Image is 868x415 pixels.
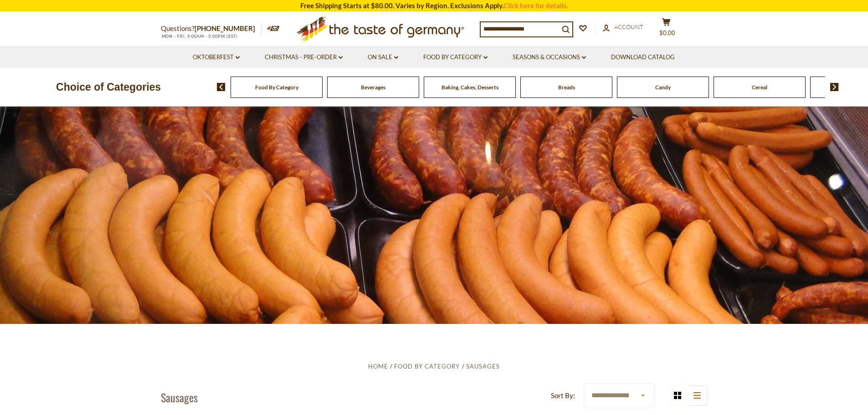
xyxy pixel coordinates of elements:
a: [PHONE_NUMBER] [195,24,255,32]
a: Seasons & Occasions [513,52,586,62]
label: Sort By: [551,390,575,401]
a: Oktoberfest [193,52,240,62]
button: $0.00 [653,18,680,41]
a: Food By Category [255,84,298,91]
a: On Sale [368,52,398,62]
a: Baking, Cakes, Desserts [442,84,498,91]
a: Christmas - PRE-ORDER [265,52,343,62]
span: $0.00 [659,29,675,36]
a: Food By Category [394,363,460,370]
img: next arrow [830,83,839,91]
a: Home [368,363,388,370]
a: Click here for details. [503,1,568,10]
a: Beverages [361,84,385,91]
a: Account [603,22,643,32]
span: MON - FRI, 9:00AM - 5:00PM (EST) [161,34,238,39]
h1: Sausages [161,390,198,404]
a: Food By Category [423,52,488,62]
img: previous arrow [217,83,226,91]
a: Sausages [466,363,500,370]
a: Candy [655,84,671,91]
a: Breads [558,84,575,91]
a: Cereal [752,84,767,91]
span: Account [614,23,643,31]
a: Download Catalog [611,52,675,62]
p: Questions? [161,23,262,35]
